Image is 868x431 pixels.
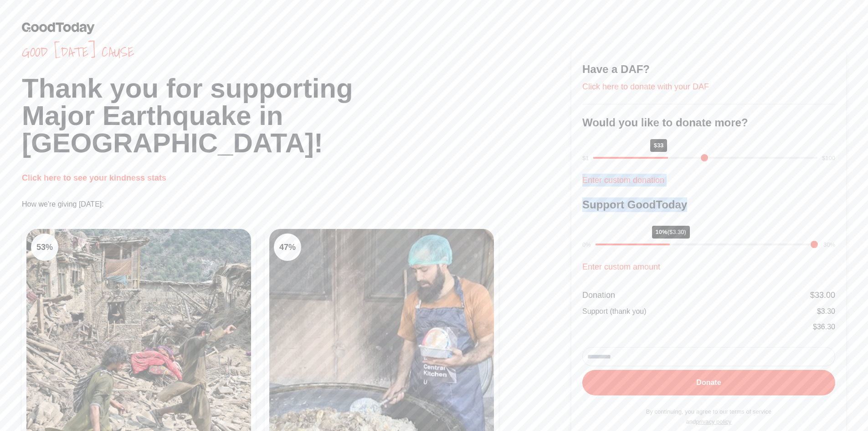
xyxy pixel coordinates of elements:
[22,75,571,157] h1: Thank you for supporting Major Earthquake in [GEOGRAPHIC_DATA]!
[582,197,835,212] h3: Support GoodToday
[22,199,571,210] p: How we're giving [DATE]:
[815,291,835,300] span: 33.00
[274,234,301,261] div: 47 %
[582,289,615,301] div: Donation
[31,234,58,261] div: 53 %
[817,306,835,317] div: $
[582,82,709,91] a: Click here to donate with your DAF
[582,262,660,271] a: Enter custom amount
[652,226,690,239] div: 10%
[582,115,835,130] h3: Would you like to donate more?
[22,173,166,182] a: Click here to see your kindness stats
[22,22,95,34] img: GoodToday
[822,154,835,163] div: $100
[821,307,835,315] span: 3.30
[582,154,589,163] div: $1
[582,306,647,317] div: Support (thank you)
[22,44,571,60] span: Good [DATE] cause
[582,240,591,249] div: 0%
[817,323,835,331] span: 36.30
[810,289,835,301] div: $
[823,240,835,249] div: 30%
[582,407,835,427] p: By continuing, you agree to our terms of service and
[696,418,731,425] a: privacy policy
[813,322,835,332] div: $
[582,176,664,185] a: Enter custom donation
[650,139,668,152] div: $33
[582,62,835,77] h3: Have a DAF?
[668,228,686,235] span: ($3.30)
[582,370,835,395] button: Donate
